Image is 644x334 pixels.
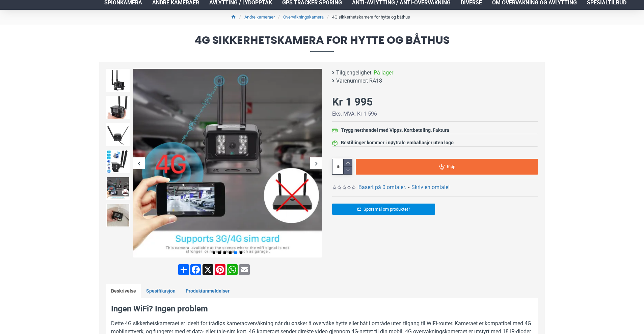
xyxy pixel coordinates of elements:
img: 4G sikkerhetskamera for hytte og båthus - SpyGadgets.no [106,123,130,146]
span: Go to slide 1 [213,251,215,254]
a: Beskrivelse [106,284,141,298]
h3: Ingen WiFi? Ingen problem [111,303,533,315]
img: 4G sikkerhetskamera for hytte og båthus - SpyGadgets.no [133,69,322,257]
span: Go to slide 3 [223,251,226,254]
a: Spørsmål om produktet? [332,204,435,215]
span: Go to slide 2 [218,251,221,254]
span: RA18 [369,77,382,85]
span: Go to slide 6 [240,251,242,254]
span: 4G sikkerhetskamera for hytte og båthus [99,35,545,52]
a: Spesifikasjon [141,284,181,298]
div: Bestillinger kommer i nøytrale emballasjer uten logo [341,139,454,146]
span: På lager [374,69,393,77]
a: Facebook [190,264,202,275]
span: Go to slide 5 [234,251,237,254]
b: Tilgjengelighet: [336,69,373,77]
a: Share [178,264,190,275]
a: Andre kameraer [244,14,275,21]
b: - [408,184,409,190]
img: 4G sikkerhetskamera for hytte og båthus - SpyGadgets.no [106,204,130,227]
a: X [202,264,214,275]
img: 4G sikkerhetskamera for hytte og båthus - SpyGadgets.no [106,96,130,119]
a: Email [238,264,250,275]
a: Basert på 0 omtaler. [358,183,406,191]
div: Previous slide [133,157,145,169]
a: Produktanmeldelser [181,284,235,298]
span: Kjøp [447,164,455,169]
img: 4G sikkerhetskamera for hytte og båthus - SpyGadgets.no [106,177,130,200]
b: Varenummer: [336,77,368,85]
div: Trygg netthandel med Vipps, Kortbetaling, Faktura [341,127,449,134]
a: Overvåkningskamera [283,14,324,21]
a: Pinterest [214,264,226,275]
a: Skriv en omtale! [411,183,450,191]
a: WhatsApp [226,264,238,275]
img: 4G sikkerhetskamera for hytte og båthus - SpyGadgets.no [106,150,130,173]
div: Next slide [310,157,322,169]
span: Go to slide 4 [229,251,232,254]
img: 4G sikkerhetskamera for hytte og båthus - SpyGadgets.no [106,69,130,92]
div: Kr 1 995 [332,94,373,110]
